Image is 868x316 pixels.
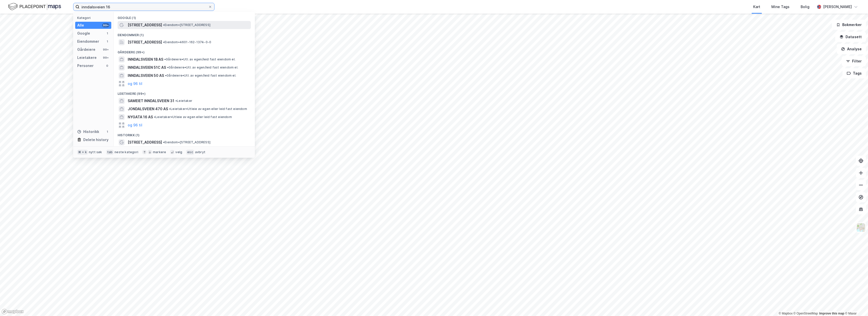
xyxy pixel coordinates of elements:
[105,130,109,134] div: 1
[128,64,166,71] span: INNDALSVEIEN 51C AS
[114,46,255,55] div: Gårdeiere (99+)
[128,56,163,62] span: INNDALSVEIEN 1B AS
[163,40,165,44] span: •
[835,32,866,42] button: Datasett
[77,129,99,135] div: Historikk
[163,140,210,144] span: Eiendom • [STREET_ADDRESS]
[771,4,790,10] div: Mine Tags
[89,150,102,154] div: nytt søk
[169,107,171,111] span: •
[175,99,192,103] span: Leietaker
[163,23,210,27] span: Eiendom • [STREET_ADDRESS]
[175,150,182,154] div: velg
[79,3,208,11] input: Søk på adresse, matrikkel, gårdeiere, leietakere eller personer
[154,115,232,119] span: Leietaker • Utleie av egen eller leid fast eiendom
[128,139,162,145] span: [STREET_ADDRESS]
[83,137,108,143] div: Delete history
[163,140,165,144] span: •
[801,4,809,10] div: Bolig
[843,292,868,316] div: Kontrollprogram for chat
[114,29,255,38] div: Eiendommer (1)
[154,115,155,119] span: •
[823,4,852,10] div: [PERSON_NAME]
[114,129,255,138] div: Historikk (1)
[794,312,818,315] a: OpenStreetMap
[842,56,866,66] button: Filter
[167,65,238,70] span: Gårdeiere • Utl. av egen/leid fast eiendom el.
[779,312,793,315] a: Mapbox
[77,16,111,20] div: Kategori
[832,20,866,30] button: Bokmerker
[164,57,235,61] span: Gårdeiere • Utl. av egen/leid fast eiendom el.
[77,30,90,36] div: Google
[163,40,211,44] span: Eiendom • 4601-162-1374-0-0
[114,88,255,97] div: Leietakere (99+)
[128,81,142,87] button: og 96 til
[169,107,247,111] span: Leietaker • Utleie av egen eller leid fast eiendom
[819,312,844,315] a: Improve this map
[105,31,109,35] div: 1
[77,38,99,44] div: Eiendommer
[128,73,164,79] span: INNDALSVEIEN 50 AS
[105,64,109,68] div: 0
[8,2,61,11] img: logo.f888ab2527a4732fd821a326f86c7f29.svg
[128,22,162,28] span: [STREET_ADDRESS]
[77,55,97,61] div: Leietakere
[102,23,109,27] div: 99+
[153,150,166,154] div: markere
[167,65,169,69] span: •
[175,99,177,103] span: •
[77,22,84,28] div: Alle
[102,48,109,52] div: 99+
[128,106,168,112] span: JONDALSVEIEN 470 AS
[165,74,236,78] span: Gårdeiere • Utl. av egen/leid fast eiendom el.
[753,4,760,10] div: Kart
[128,98,174,104] span: SAMEIET INNDALSVEIEN 31
[114,12,255,21] div: Google (1)
[128,122,142,128] button: og 96 til
[77,63,94,69] div: Personer
[115,150,138,154] div: neste kategori
[163,23,165,27] span: •
[195,150,205,154] div: avbryt
[165,74,167,77] span: •
[164,57,166,61] span: •
[843,292,868,316] iframe: Chat Widget
[856,223,866,232] img: Z
[128,114,153,120] span: NYGATA 16 AS
[106,150,114,155] div: tab
[843,68,866,78] button: Tags
[105,39,109,43] div: 1
[102,56,109,60] div: 99+
[77,150,88,155] div: ⌘ + k
[128,39,162,45] span: [STREET_ADDRESS]
[77,47,95,53] div: Gårdeiere
[2,309,24,314] a: Mapbox homepage
[186,150,194,155] div: esc
[837,44,866,54] button: Analyse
